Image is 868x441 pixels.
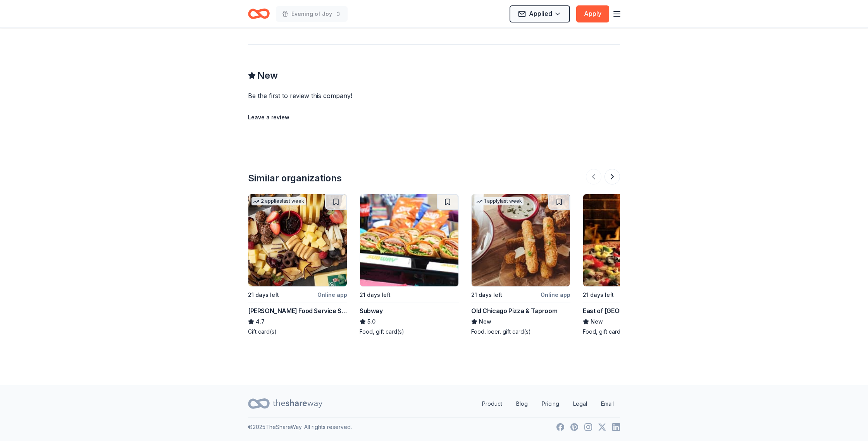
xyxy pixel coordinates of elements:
[360,194,459,336] a: Image for Subway21 days leftSubway5.0Food, gift card(s)
[475,197,524,205] div: 1 apply last week
[360,194,458,286] img: Image for Subway
[248,422,352,432] p: © 2025 TheShareWay. All rights reserved.
[248,194,347,286] img: Image for Gordon Food Service Store
[510,396,534,412] a: Blog
[476,396,620,412] nav: quick links
[257,69,278,82] span: New
[471,290,502,300] div: 21 days left
[317,290,347,300] div: Online app
[360,306,383,315] div: Subway
[510,5,570,22] button: Applied
[248,290,279,300] div: 21 days left
[248,113,289,122] button: Leave a review
[248,5,270,23] a: Home
[476,396,508,412] a: Product
[248,328,347,336] div: Gift card(s)
[583,194,682,336] a: Image for East of Chicago 21 days leftEast of [GEOGRAPHIC_DATA]NewFood, gift card(s)
[248,172,342,184] div: Similar organizations
[583,306,668,315] div: East of [GEOGRAPHIC_DATA]
[529,9,552,19] span: Applied
[291,9,332,19] span: Evening of Joy
[583,328,682,336] div: Food, gift card(s)
[251,197,306,205] div: 2 applies last week
[276,6,348,22] button: Evening of Joy
[541,290,570,300] div: Online app
[591,317,603,326] span: New
[576,5,609,22] button: Apply
[583,290,614,300] div: 21 days left
[479,317,491,326] span: New
[360,328,459,336] div: Food, gift card(s)
[248,306,347,315] div: [PERSON_NAME] Food Service Store
[472,194,570,286] img: Image for Old Chicago Pizza & Taproom
[471,194,570,336] a: Image for Old Chicago Pizza & Taproom1 applylast week21 days leftOnline appOld Chicago Pizza & Ta...
[583,194,682,286] img: Image for East of Chicago
[248,91,446,100] div: Be the first to review this company!
[256,317,265,326] span: 4.7
[595,396,620,412] a: Email
[536,396,565,412] a: Pricing
[248,194,347,336] a: Image for Gordon Food Service Store2 applieslast week21 days leftOnline app[PERSON_NAME] Food Ser...
[471,306,557,315] div: Old Chicago Pizza & Taproom
[567,396,593,412] a: Legal
[367,317,375,326] span: 5.0
[471,328,570,336] div: Food, beer, gift card(s)
[360,290,391,300] div: 21 days left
